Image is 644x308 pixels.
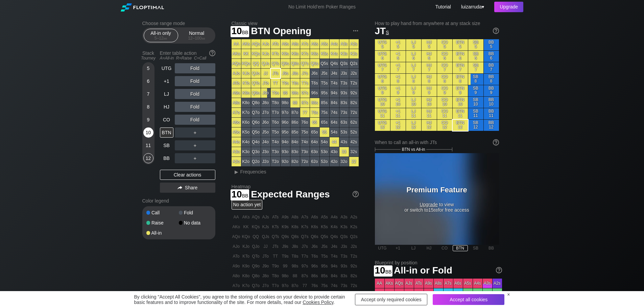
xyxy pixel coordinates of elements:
[349,59,359,68] div: Q2s
[310,78,319,88] div: T6s
[175,63,215,73] div: Fold
[406,108,421,119] div: LJ 11
[232,98,241,108] div: A8o
[386,28,389,35] span: s
[484,97,499,108] div: BB 10
[390,62,406,73] div: +1 7
[453,62,468,73] div: BTN 7
[349,147,359,157] div: 32s
[251,88,261,98] div: Q9o
[143,153,153,163] div: 12
[349,98,359,108] div: 82s
[290,137,300,147] div: 84o
[484,108,499,119] div: BB 11
[433,294,504,305] div: Accept all cookies
[271,147,280,157] div: T3o
[320,108,329,117] div: 75s
[352,27,359,34] img: ellipsis.fd386fe8.svg
[349,39,359,49] div: A2s
[437,108,452,119] div: CO 11
[339,49,349,58] div: K3s
[261,157,270,166] div: J2o
[300,39,310,49] div: A7s
[175,127,215,138] div: ＋
[232,69,241,78] div: AJo
[349,69,359,78] div: J2s
[339,59,349,68] div: Q3s
[160,127,173,138] div: BTN
[251,69,261,78] div: QJo
[330,78,339,88] div: T4s
[375,140,499,145] div: When to call an all-in with JTs
[241,118,251,127] div: K6o
[435,4,451,9] a: Tutorial
[349,157,359,166] div: 22
[175,89,215,99] div: Fold
[406,85,421,96] div: LJ 9
[209,49,216,57] img: help.32db89a4.svg
[281,78,290,88] div: T9s
[422,108,437,119] div: HJ 11
[339,88,349,98] div: 93s
[300,147,310,157] div: 73o
[320,39,329,49] div: A5s
[281,137,290,147] div: 94o
[320,49,329,58] div: K5s
[492,139,500,146] img: help.32db89a4.svg
[406,120,421,131] div: LJ 12
[241,39,251,49] div: AKs
[303,300,333,305] a: Cookies Policy
[422,120,437,131] div: HJ 12
[310,69,319,78] div: J6s
[390,74,406,85] div: +1 8
[300,118,310,127] div: 76o
[468,108,483,119] div: SB 11
[390,108,406,119] div: +1 11
[241,147,251,157] div: K3o
[390,51,406,62] div: +1 6
[320,98,329,108] div: 85s
[271,127,280,137] div: T5o
[422,97,437,108] div: HJ 10
[290,69,300,78] div: J8s
[339,108,349,117] div: 73s
[261,88,270,98] div: J9o
[232,108,241,117] div: A7o
[261,39,270,49] div: AJs
[251,127,261,137] div: Q5o
[290,127,300,137] div: 85o
[330,127,339,137] div: 54s
[261,69,270,78] div: JJ
[310,98,319,108] div: 86s
[339,137,349,147] div: 43s
[310,118,319,127] div: 66
[241,88,251,98] div: K9o
[179,220,211,225] div: No data
[349,108,359,117] div: 72s
[406,97,421,108] div: LJ 10
[251,98,261,108] div: Q8o
[261,127,270,137] div: J5o
[453,51,468,62] div: BTN 6
[453,120,468,131] div: BTN 12
[241,157,251,166] div: K2o
[437,51,452,62] div: CO 6
[402,147,425,152] span: BTN vs All-in
[310,108,319,117] div: 76s
[300,59,310,68] div: Q7s
[468,51,483,62] div: SB 6
[390,97,406,108] div: +1 10
[453,108,468,119] div: BTN 11
[330,118,339,127] div: 64s
[300,157,310,166] div: 72o
[251,108,261,117] div: Q7o
[349,118,359,127] div: 62s
[232,88,241,98] div: A9o
[507,292,510,297] div: ×
[290,59,300,68] div: Q8s
[320,157,329,166] div: 52o
[484,85,499,96] div: BB 9
[181,29,212,42] div: Normal
[160,153,173,163] div: BB
[251,59,261,68] div: QQ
